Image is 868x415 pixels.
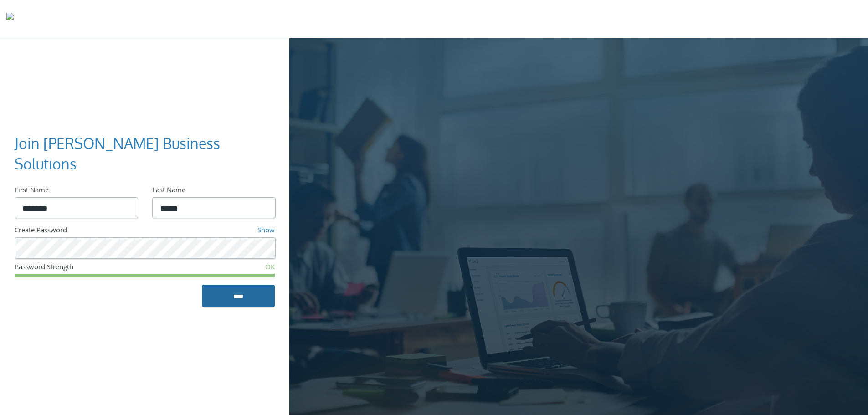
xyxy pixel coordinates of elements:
div: Last Name [152,185,275,197]
a: Show [257,225,275,237]
div: First Name [15,185,137,197]
div: Create Password [15,225,181,237]
h3: Join [PERSON_NAME] Business Solutions [15,133,267,174]
div: Password Strength [15,262,188,274]
div: OK [188,262,275,274]
img: todyl-logo-dark.svg [6,10,14,28]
